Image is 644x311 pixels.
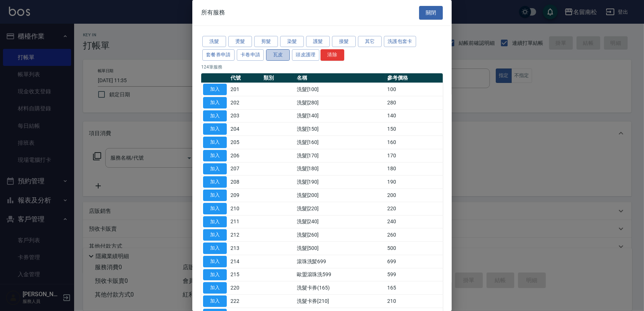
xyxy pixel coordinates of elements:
[385,149,443,162] td: 170
[201,64,443,70] p: 124 筆服務
[295,228,385,242] td: 洗髮[260]
[295,215,385,228] td: 洗髮[240]
[202,49,235,61] button: 套餐券申請
[385,83,443,96] td: 100
[266,49,290,61] button: 瓦皮
[203,176,227,188] button: 加入
[295,202,385,215] td: 洗髮[220]
[229,268,262,281] td: 215
[385,255,443,268] td: 699
[295,123,385,136] td: 洗髮[150]
[332,36,356,47] button: 接髮
[295,295,385,308] td: 洗髮卡券[210]
[229,189,262,202] td: 209
[385,268,443,281] td: 599
[229,281,262,295] td: 220
[229,255,262,268] td: 214
[203,190,227,201] button: 加入
[203,295,227,307] button: 加入
[385,281,443,295] td: 165
[295,255,385,268] td: 滾珠洗髪699
[385,73,443,83] th: 參考價格
[295,268,385,281] td: 歐盟滾珠洗599
[385,202,443,215] td: 220
[203,163,227,175] button: 加入
[229,228,262,242] td: 212
[203,269,227,281] button: 加入
[229,73,262,83] th: 代號
[385,295,443,308] td: 210
[292,49,319,61] button: 頭皮護理
[385,123,443,136] td: 150
[229,295,262,308] td: 222
[201,9,225,16] span: 所有服務
[385,215,443,228] td: 240
[385,96,443,109] td: 280
[229,242,262,255] td: 213
[229,109,262,123] td: 203
[306,36,330,47] button: 護髮
[385,175,443,189] td: 190
[229,215,262,228] td: 211
[229,162,262,175] td: 207
[203,256,227,267] button: 加入
[237,49,264,61] button: 卡卷申請
[384,36,416,47] button: 洗護包套卡
[385,242,443,255] td: 500
[385,228,443,242] td: 260
[358,36,382,47] button: 其它
[262,73,295,83] th: 類別
[295,136,385,149] td: 洗髮[160]
[295,281,385,295] td: 洗髮卡券(165)
[385,136,443,149] td: 160
[229,202,262,215] td: 210
[254,36,278,47] button: 剪髮
[229,83,262,96] td: 201
[385,189,443,202] td: 200
[295,189,385,202] td: 洗髮[200]
[229,136,262,149] td: 205
[202,36,226,47] button: 洗髮
[229,175,262,189] td: 208
[203,97,227,108] button: 加入
[203,282,227,294] button: 加入
[229,96,262,109] td: 202
[295,162,385,175] td: 洗髮[180]
[385,162,443,175] td: 180
[203,84,227,95] button: 加入
[203,203,227,214] button: 加入
[203,110,227,122] button: 加入
[280,36,304,47] button: 染髮
[203,137,227,148] button: 加入
[295,242,385,255] td: 洗髮[500]
[203,123,227,135] button: 加入
[203,229,227,241] button: 加入
[385,109,443,123] td: 140
[203,243,227,254] button: 加入
[321,49,344,61] button: 清除
[229,123,262,136] td: 204
[295,175,385,189] td: 洗髮[190]
[228,36,252,47] button: 燙髮
[295,149,385,162] td: 洗髮[170]
[295,109,385,123] td: 洗髮[140]
[295,83,385,96] td: 洗髮[100]
[203,216,227,228] button: 加入
[229,149,262,162] td: 206
[295,73,385,83] th: 名稱
[203,150,227,161] button: 加入
[295,96,385,109] td: 洗髮[280]
[419,6,443,20] button: 關閉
